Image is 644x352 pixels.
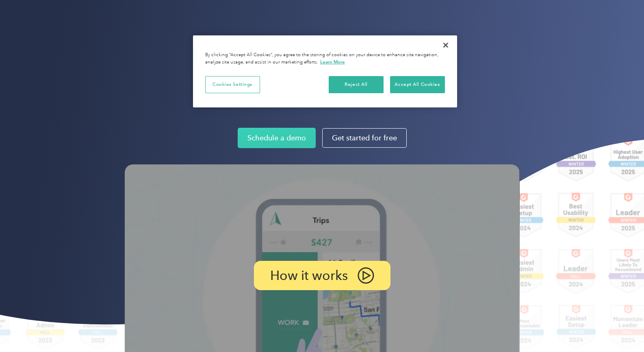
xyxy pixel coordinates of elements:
[390,76,445,93] button: Accept All Cookies
[205,76,260,93] button: Cookies Settings
[270,270,348,281] p: How it works
[193,35,457,107] div: Privacy
[193,35,457,107] div: Cookie banner
[205,52,445,66] div: By clicking “Accept All Cookies”, you agree to the storing of cookies on your device to enhance s...
[320,59,345,65] a: More information about your privacy, opens in a new tab
[322,128,407,148] a: Get started for free
[437,36,455,54] button: Close
[238,128,316,148] a: Schedule a demo
[329,76,384,93] button: Reject All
